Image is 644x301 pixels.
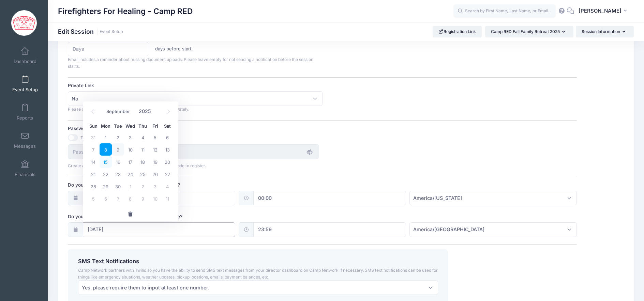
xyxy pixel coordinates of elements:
span: October 3, 2025 [149,180,161,192]
span: September 4, 2025 [137,131,149,143]
span: September 21, 2025 [87,168,100,180]
span: October 10, 2025 [149,192,161,205]
span: September 29, 2025 [100,180,112,192]
label: days before start. [152,46,196,52]
input: Year [136,106,158,116]
span: Fri [149,124,161,128]
span: Event Setup [12,87,38,93]
span: September 1, 2025 [100,131,112,143]
a: Dashboard [9,44,41,67]
span: September 25, 2025 [137,168,149,180]
input: Password Protect [68,144,319,159]
h1: Firefighters For Healing - Camp RED [58,3,193,19]
span: August 31, 2025 [87,131,100,143]
span: No [72,95,78,102]
span: September 12, 2025 [149,143,161,156]
span: Create a password and only allow participants with this code to register. [68,163,206,168]
span: September 9, 2025 [112,143,124,156]
span: Please only select Yes if you want to send this link out privately. [68,107,189,112]
span: Yes, please require them to input at least one number. [82,284,209,291]
span: Sat [161,124,174,128]
label: Private Link [68,82,323,89]
span: America/New York [409,191,577,205]
span: September 2, 2025 [112,131,124,143]
span: October 8, 2025 [124,192,136,205]
span: October 4, 2025 [161,180,174,192]
a: Reports [9,100,41,124]
a: Event Setup [9,72,41,96]
span: October 6, 2025 [100,192,112,205]
span: September 10, 2025 [124,143,136,156]
span: September 13, 2025 [161,143,174,156]
span: September 23, 2025 [112,168,124,180]
span: September 15, 2025 [100,156,112,168]
span: Thu [137,124,149,128]
span: October 5, 2025 [87,192,100,205]
input: Search by First Name, Last Name, or Email... [453,4,556,18]
span: September 24, 2025 [124,168,136,180]
span: September 11, 2025 [137,143,149,156]
span: September 8, 2025 [100,143,112,156]
span: Tue [112,124,124,128]
span: Mon [100,124,112,128]
span: Reports [17,115,33,121]
a: Event Setup [100,29,123,34]
button: [PERSON_NAME] [574,3,634,19]
span: September 18, 2025 [137,156,149,168]
span: Sun [87,124,100,128]
span: September 5, 2025 [149,131,161,143]
span: September 3, 2025 [124,131,136,143]
span: September 17, 2025 [124,156,136,168]
span: October 9, 2025 [137,192,149,205]
span: September 30, 2025 [112,180,124,192]
span: September 28, 2025 [87,180,100,192]
span: September 22, 2025 [100,168,112,180]
span: [PERSON_NAME] [579,7,621,15]
span: Dashboard [14,59,36,64]
span: Email includes a reminder about missing document uploads. Please leave empty for not sending a no... [68,57,313,69]
button: Session Information [576,26,634,37]
span: Messages [14,143,36,149]
span: Wed [124,124,136,128]
span: September 6, 2025 [161,131,174,143]
a: Financials [9,157,41,180]
a: Messages [9,128,41,152]
span: Camp Network partners with Twilio so you have the ability to send SMS text messages from your dir... [78,268,438,280]
span: America/Chicago [409,222,577,237]
label: Turn On Password Protect [80,134,136,141]
span: October 7, 2025 [112,192,124,205]
select: Month [103,107,134,116]
span: October 11, 2025 [161,192,174,205]
span: America/New York [413,194,462,202]
span: Camp RED Fall Family Retreat 2025 [491,29,560,34]
span: America/Chicago [413,226,484,233]
label: Do you want to open registration at a certain time? [68,181,323,188]
input: Days [68,42,148,57]
h1: Edit Session [58,28,123,35]
h4: SMS Text Notifications [78,258,438,265]
span: September 19, 2025 [149,156,161,168]
span: October 1, 2025 [124,180,136,192]
span: September 16, 2025 [112,156,124,168]
a: Registration Link [433,26,482,37]
img: Firefighters For Healing - Camp RED [11,10,37,36]
span: Yes, please require them to input at least one number. [78,280,438,295]
label: Do you want to pause registration at a certain time? [68,213,323,220]
label: Password Protect [68,125,323,132]
span: October 2, 2025 [137,180,149,192]
span: September 27, 2025 [161,168,174,180]
span: September 14, 2025 [87,156,100,168]
span: Financials [15,172,35,177]
span: September 7, 2025 [87,143,100,156]
span: No [68,91,323,106]
span: September 26, 2025 [149,168,161,180]
span: September 20, 2025 [161,156,174,168]
button: Camp RED Fall Family Retreat 2025 [485,26,573,37]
